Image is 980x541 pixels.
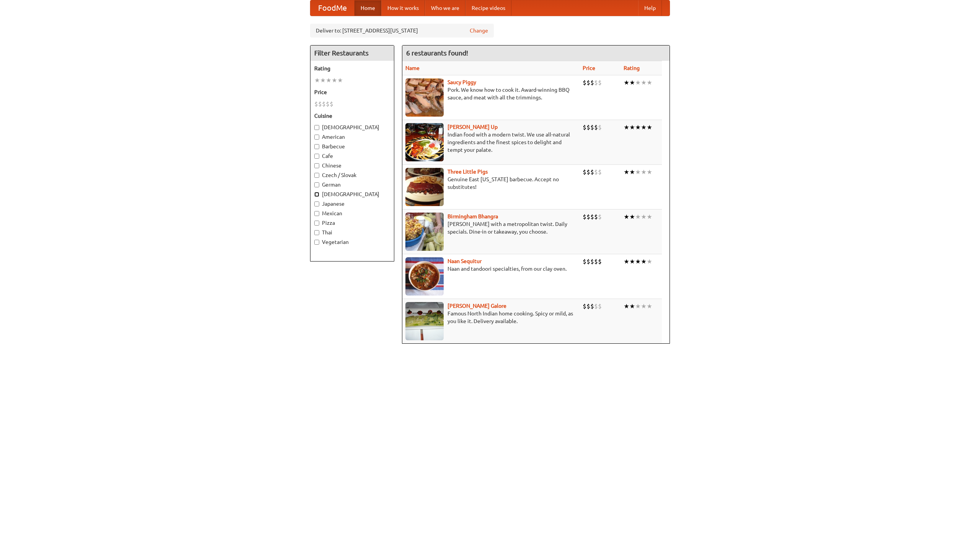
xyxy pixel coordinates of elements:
[641,78,647,87] li: ★
[635,168,641,176] li: ★
[310,24,494,37] div: Deliver to: [STREET_ADDRESS][US_STATE]
[405,310,577,325] p: Famous North Indian home cooking. Spicy or mild, as you like it. Delivery available.
[583,65,595,71] a: Price
[635,78,641,87] li: ★
[635,213,641,221] li: ★
[586,213,590,221] li: $
[448,258,482,264] b: Naan Sequitur
[314,211,319,216] input: Mexican
[314,201,319,206] input: Japanese
[314,88,390,96] h5: Price
[647,302,652,310] li: ★
[310,45,394,61] h4: Filter Restaurants
[583,302,586,310] li: $
[590,168,594,176] li: $
[594,302,598,310] li: $
[314,152,390,160] label: Cafe
[641,257,647,266] li: ★
[647,78,652,87] li: ★
[586,257,590,266] li: $
[314,154,319,159] input: Cafe
[586,78,590,87] li: $
[647,213,652,221] li: ★
[629,213,635,221] li: ★
[314,238,390,246] label: Vegetarian
[586,123,590,132] li: $
[381,0,425,16] a: How it works
[405,123,444,161] img: curryup.jpg
[314,112,390,120] h5: Cuisine
[314,100,318,108] li: $
[629,302,635,310] li: ★
[647,168,652,176] li: ★
[405,302,444,340] img: currygalore.jpg
[624,168,629,176] li: ★
[624,213,629,221] li: ★
[583,213,586,221] li: $
[470,27,488,34] a: Change
[405,65,420,71] a: Name
[641,168,647,176] li: ★
[624,65,640,71] a: Rating
[314,173,319,178] input: Czech / Slovak
[598,168,602,176] li: $
[314,190,390,198] label: [DEMOGRAPHIC_DATA]
[583,257,586,266] li: $
[641,302,647,310] li: ★
[314,171,390,179] label: Czech / Slovak
[598,257,602,266] li: $
[590,123,594,132] li: $
[583,123,586,132] li: $
[598,213,602,221] li: $
[314,162,390,169] label: Chinese
[314,133,390,141] label: American
[629,78,635,87] li: ★
[326,76,332,84] li: ★
[647,123,652,132] li: ★
[641,213,647,221] li: ★
[314,221,319,226] input: Pizza
[629,257,635,266] li: ★
[647,257,652,266] li: ★
[586,302,590,310] li: $
[314,144,319,149] input: Barbecue
[405,220,577,236] p: [PERSON_NAME] with a metropolitan twist. Daily specials. Dine-in or takeaway, you choose.
[629,168,635,176] li: ★
[465,0,511,16] a: Recipe videos
[405,78,444,117] img: saucy.jpg
[448,213,498,219] a: Birmingham Bhangra
[405,265,577,273] p: Naan and tandoori specialties, from our clay oven.
[586,168,590,176] li: $
[448,303,506,309] a: [PERSON_NAME] Galore
[406,49,468,57] ng-pluralize: 6 restaurants found!
[598,123,602,132] li: $
[405,213,444,251] img: bhangra.jpg
[332,76,337,84] li: ★
[590,78,594,87] li: $
[448,79,476,85] a: Saucy Piggy
[405,175,577,191] p: Genuine East [US_STATE] barbecue. Accept no substitutes!
[624,78,629,87] li: ★
[635,257,641,266] li: ★
[635,302,641,310] li: ★
[425,0,465,16] a: Who we are
[594,257,598,266] li: $
[594,213,598,221] li: $
[448,124,498,130] a: [PERSON_NAME] Up
[314,163,319,168] input: Chinese
[448,169,488,175] a: Three Little Pigs
[314,135,319,140] input: American
[337,76,343,84] li: ★
[314,76,320,84] li: ★
[320,76,326,84] li: ★
[598,78,602,87] li: $
[405,168,444,206] img: littlepigs.jpg
[590,302,594,310] li: $
[314,229,390,236] label: Thai
[594,78,598,87] li: $
[314,240,319,245] input: Vegetarian
[314,200,390,208] label: Japanese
